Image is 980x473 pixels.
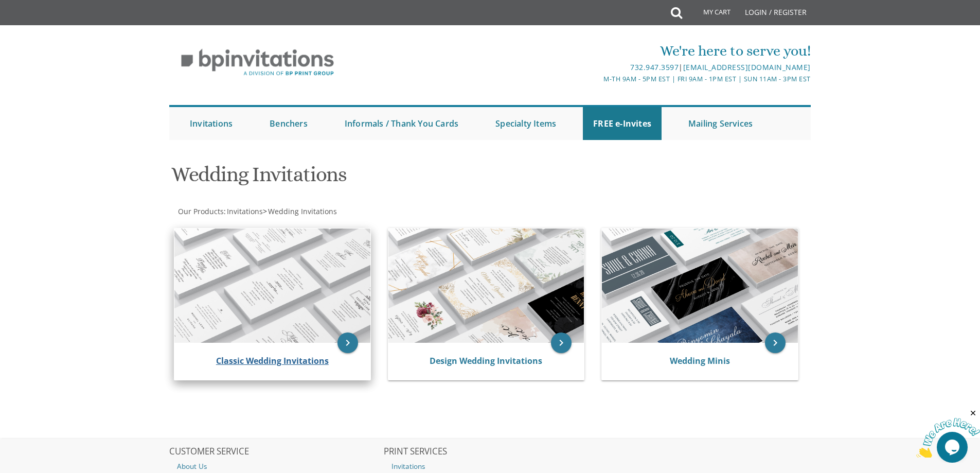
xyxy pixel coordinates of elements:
[602,229,798,343] img: Wedding Minis
[177,206,224,216] a: Our Products
[678,107,763,140] a: Mailing Services
[226,206,263,216] a: Invitations
[384,41,811,61] div: We're here to serve you!
[384,74,811,84] div: M-Th 9am - 5pm EST | Fri 9am - 1pm EST | Sun 11am - 3pm EST
[765,332,786,353] a: keyboard_arrow_right
[171,163,591,194] h1: Wedding Invitations
[267,206,337,216] a: Wedding Invitations
[683,62,811,72] a: [EMAIL_ADDRESS][DOMAIN_NAME]
[227,206,263,216] span: Invitations
[485,107,566,140] a: Specialty Items
[337,332,358,353] a: keyboard_arrow_right
[551,332,572,353] a: keyboard_arrow_right
[169,460,382,473] a: About Us
[169,447,382,457] h2: CUSTOMER SERVICE
[268,206,337,216] span: Wedding Invitations
[169,206,490,217] div: :
[916,409,980,458] iframe: chat widget
[174,229,370,343] img: Classic Wedding Invitations
[384,460,597,473] a: Invitations
[384,61,811,74] div: |
[169,41,346,84] img: BP Invitation Loft
[384,447,597,457] h2: PRINT SERVICES
[681,1,738,27] a: My Cart
[430,355,542,366] a: Design Wedding Invitations
[670,355,730,366] a: Wedding Minis
[216,355,329,366] a: Classic Wedding Invitations
[388,229,584,343] img: Design Wedding Invitations
[259,107,318,140] a: Benchers
[583,107,662,140] a: FREE e-Invites
[263,206,337,216] span: >
[334,107,469,140] a: Informals / Thank You Cards
[630,62,679,72] a: 732.947.3597
[180,107,243,140] a: Invitations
